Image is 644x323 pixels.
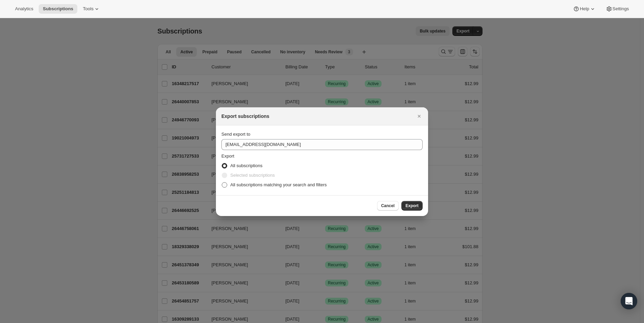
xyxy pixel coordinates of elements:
[15,6,33,12] span: Analytics
[39,4,77,14] button: Subscriptions
[221,132,250,137] span: Send export to
[613,6,629,12] span: Settings
[381,203,395,208] span: Cancel
[602,4,633,14] button: Settings
[230,182,327,187] span: All subscriptions matching your search and filters
[83,6,93,12] span: Tools
[11,4,37,14] button: Analytics
[221,113,269,120] h2: Export subscriptions
[43,6,73,12] span: Subscriptions
[377,201,399,211] button: Cancel
[401,201,423,211] button: Export
[621,293,637,309] div: Open Intercom Messenger
[405,203,418,208] span: Export
[580,6,589,12] span: Help
[221,153,234,159] span: Export
[414,111,424,121] button: Close
[230,163,262,168] span: All subscriptions
[230,173,275,178] span: Selected subscriptions
[79,4,104,14] button: Tools
[569,4,600,14] button: Help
